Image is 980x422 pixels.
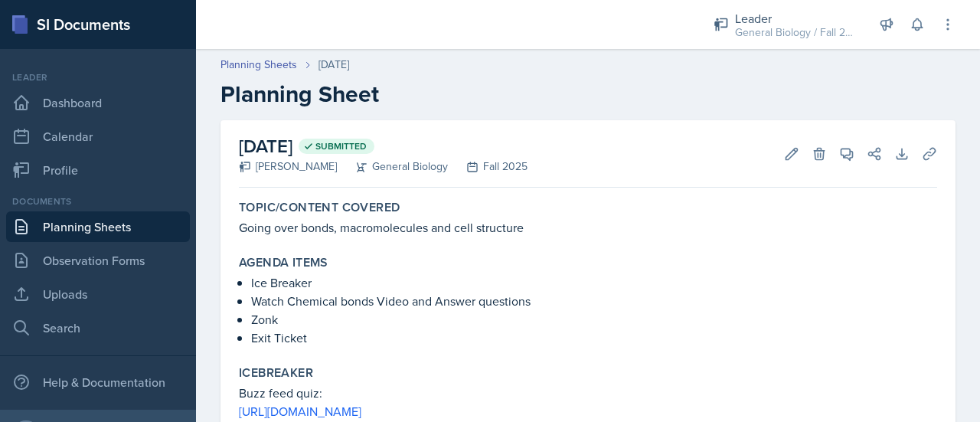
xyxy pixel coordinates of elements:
h2: Planning Sheet [220,80,955,108]
div: Leader [6,70,190,84]
p: Exit Ticket [251,329,937,347]
p: Ice Breaker [251,273,937,292]
div: [PERSON_NAME] [239,159,337,175]
a: Dashboard [6,87,190,118]
label: Topic/Content Covered [239,200,400,215]
p: Buzz feed quiz: [239,384,937,402]
label: Icebreaker [239,365,313,381]
span: Submitted [315,140,367,152]
p: Watch Chemical bonds Video and Answer questions [251,292,937,310]
div: General Biology [337,159,448,175]
p: Zonk [251,310,937,329]
a: Planning Sheets [220,57,297,73]
h2: [DATE] [239,132,528,160]
a: Uploads [6,279,190,309]
label: Agenda items [239,255,328,270]
div: Fall 2025 [448,159,528,175]
div: Documents [6,195,190,208]
a: [URL][DOMAIN_NAME] [239,403,361,420]
a: Observation Forms [6,245,190,276]
a: Calendar [6,121,190,152]
div: General Biology / Fall 2025 [735,25,857,41]
div: Help & Documentation [6,367,190,397]
div: Leader [735,9,857,28]
a: Planning Sheets [6,211,190,242]
a: Search [6,312,190,343]
a: Profile [6,155,190,185]
p: Going over bonds, macromolecules and cell structure [239,218,937,237]
div: [DATE] [318,57,349,73]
